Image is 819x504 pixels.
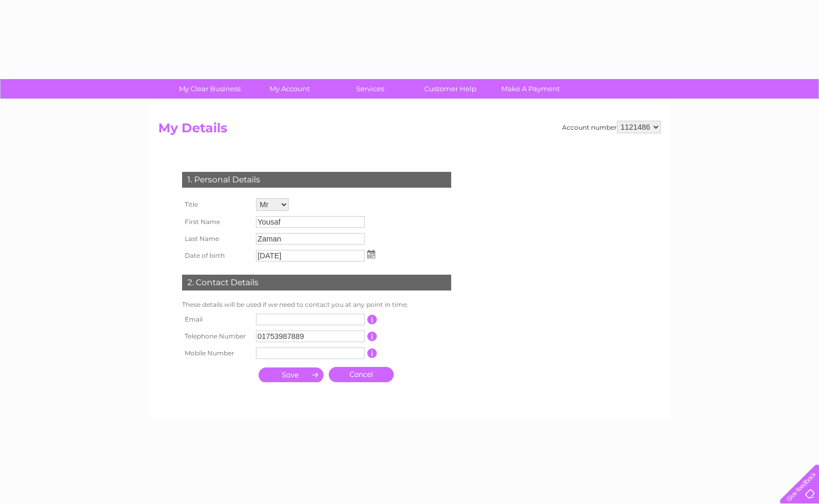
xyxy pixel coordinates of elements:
[179,345,253,362] th: Mobile Number
[259,367,323,382] input: Submit
[367,332,377,341] input: Information
[179,311,253,328] th: Email
[367,250,375,258] img: ...
[166,79,253,99] a: My Clear Business
[179,214,253,230] th: First Name
[179,328,253,345] th: Telephone Number
[246,79,334,99] a: My Account
[329,367,394,382] a: Cancel
[179,247,253,264] th: Date of birth
[562,121,661,133] div: Account number
[182,275,451,290] div: 2. Contact Details
[158,121,661,141] h2: My Details
[327,79,414,99] a: Services
[367,315,377,324] input: Information
[179,230,253,247] th: Last Name
[367,348,377,358] input: Information
[487,79,574,99] a: Make A Payment
[179,298,454,311] td: These details will be used if we need to contact you at any point in time.
[179,196,253,214] th: Title
[407,79,494,99] a: Customer Help
[182,172,451,188] div: 1. Personal Details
